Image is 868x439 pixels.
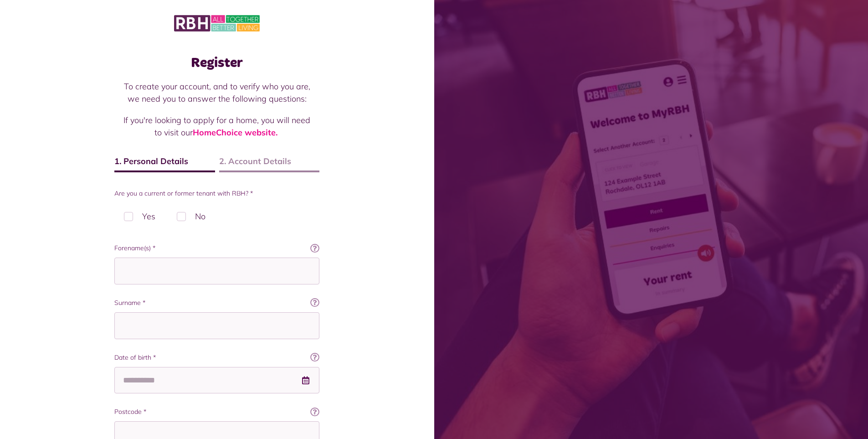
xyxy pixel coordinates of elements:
[114,155,215,172] span: 1. Personal Details
[114,55,319,71] h1: Register
[174,14,260,33] img: MyRBH
[167,203,215,230] label: No
[123,80,310,105] p: To create your account, and to verify who you are, we need you to answer the following questions:
[114,203,165,230] label: Yes
[193,127,277,138] a: HomeChoice website.
[123,114,310,139] p: If you're looking to apply for a home, you will need to visit our
[114,353,319,362] label: Date of birth *
[219,155,320,172] span: 2. Account Details
[114,189,319,198] label: Are you a current or former tenant with RBH? *
[114,407,319,417] label: Postcode *
[114,243,319,253] label: Forename(s) *
[114,298,319,308] label: Surname *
